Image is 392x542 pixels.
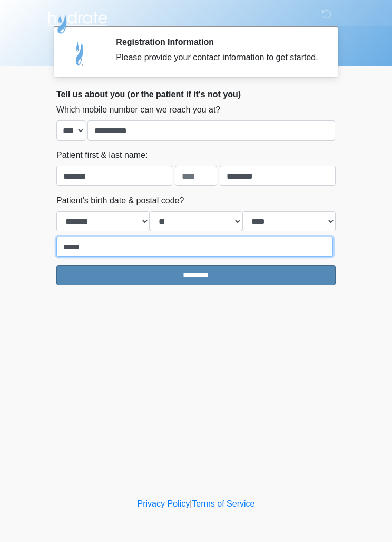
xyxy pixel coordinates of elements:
label: Patient first & last name: [56,149,148,162]
img: Hydrate IV Bar - Scottsdale Logo [46,8,109,34]
img: Agent Avatar [64,37,96,69]
div: Please provide your contact information to get started. [116,51,320,64]
a: Terms of Service [192,499,254,508]
a: | [190,499,192,508]
label: Which mobile number can we reach you at? [56,104,220,116]
label: Patient's birth date & postal code? [56,194,184,207]
a: Privacy Policy [138,499,190,508]
h2: Tell us about you (or the patient if it's not you) [56,89,336,99]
